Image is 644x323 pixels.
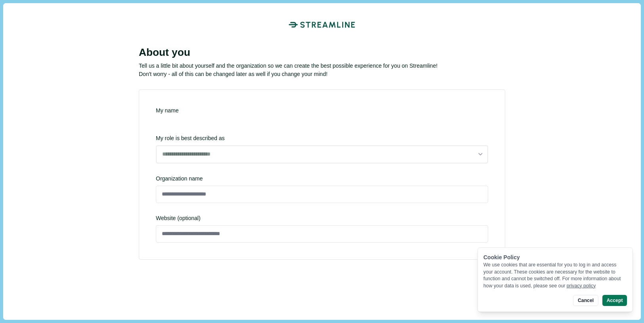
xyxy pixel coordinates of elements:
[483,262,627,289] div: We use cookies that are essential for you to log in and access your account. These cookies are ne...
[567,283,596,289] a: privacy policy
[139,46,505,59] div: About you
[156,214,488,222] span: Website (optional)
[139,62,505,70] p: Tell us a little bit about yourself and the organization so we can create the best possible exper...
[139,70,505,78] p: Don't worry - all of this can be changed later as well if you change your mind!
[156,134,488,163] div: My role is best described as
[602,295,627,306] button: Accept
[156,175,488,183] div: Organization name
[156,106,488,115] div: My name
[483,254,520,260] span: Cookie Policy
[573,295,598,306] button: Cancel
